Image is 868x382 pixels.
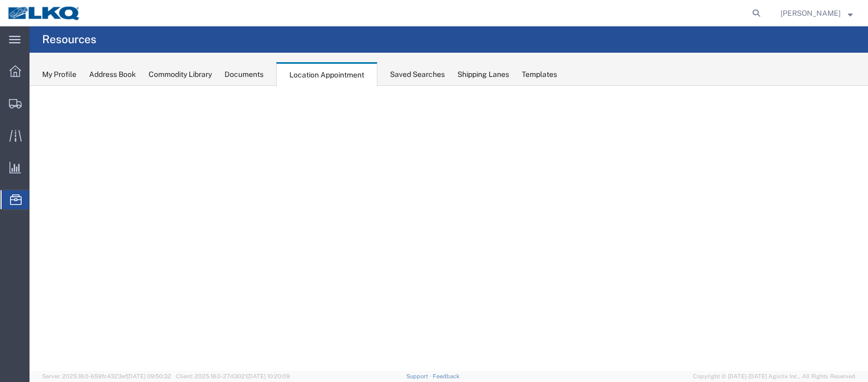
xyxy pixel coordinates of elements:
div: Commodity Library [149,69,212,80]
div: Templates [522,69,557,80]
img: logo [7,5,81,21]
span: Client: 2025.18.0-27d3021 [176,373,290,379]
div: My Profile [42,69,76,80]
div: Shipping Lanes [457,69,509,80]
span: [DATE] 10:20:09 [247,373,290,379]
span: Copyright © [DATE]-[DATE] Agistix Inc., All Rights Reserved [693,372,855,381]
button: [PERSON_NAME] [780,7,853,19]
span: Christopher Sanchez [781,7,841,19]
div: Documents [225,69,264,80]
div: Address Book [89,69,136,80]
h4: Resources [42,26,96,53]
a: Feedback [433,373,460,379]
span: Server: 2025.18.0-659fc4323ef [42,373,171,379]
a: Support [406,373,433,379]
span: [DATE] 09:50:32 [127,373,171,379]
div: Location Appointment [276,62,377,86]
iframe: FS Legacy Container [30,86,868,371]
div: Saved Searches [390,69,445,80]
